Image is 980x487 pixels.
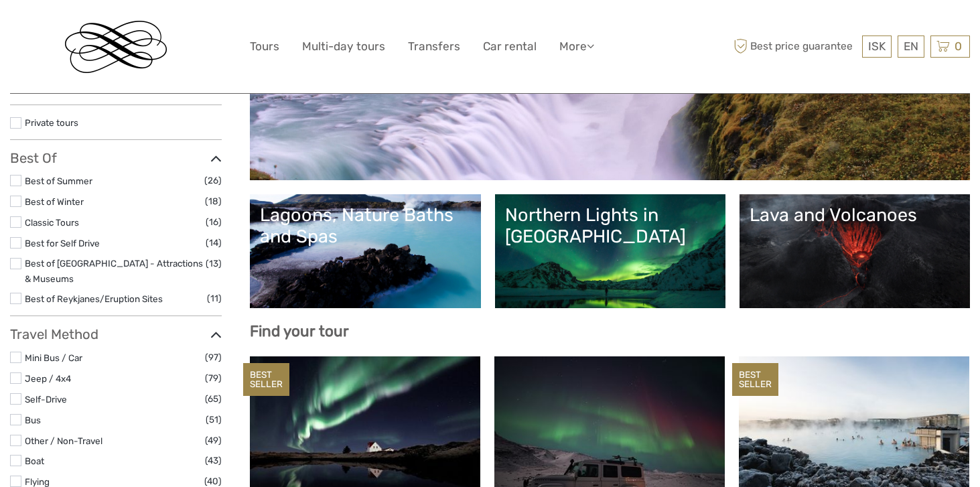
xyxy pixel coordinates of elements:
h3: Travel Method [10,326,222,342]
h3: Best Of [10,150,222,166]
a: More [559,37,594,56]
div: BEST SELLER [243,363,289,397]
span: (16) [206,214,222,230]
a: Other / Non-Travel [25,435,102,446]
a: Jeep / 4x4 [25,373,71,384]
div: Northern Lights in [GEOGRAPHIC_DATA] [505,204,715,248]
span: 0 [953,40,964,53]
a: Golden Circle [260,76,960,170]
a: Classic Tours [25,217,79,228]
a: Boat [25,456,44,466]
span: (49) [205,433,222,448]
a: Car rental [483,37,537,56]
div: Lagoons, Nature Baths and Spas [260,204,470,248]
a: Private tours [25,117,78,128]
a: Northern Lights in [GEOGRAPHIC_DATA] [505,204,715,298]
a: Best of [GEOGRAPHIC_DATA] - Attractions & Museums [25,258,203,284]
span: (65) [205,391,222,407]
span: (97) [205,350,222,365]
span: (26) [204,173,222,188]
span: Best price guarantee [730,36,859,58]
div: BEST SELLER [732,363,778,397]
div: EN [898,36,924,58]
span: (11) [207,291,222,306]
span: (14) [206,235,222,251]
a: Best of Summer [25,176,92,186]
span: (51) [206,412,222,427]
span: (79) [205,370,222,386]
span: (18) [205,194,222,209]
a: Transfers [408,37,460,56]
span: (43) [205,453,222,468]
a: Multi-day tours [302,37,385,56]
a: Lagoons, Nature Baths and Spas [260,204,470,298]
a: Best of Reykjanes/Eruption Sites [25,293,163,304]
div: Lava and Volcanoes [750,204,960,226]
a: Tours [250,37,279,56]
a: Best for Self Drive [25,238,100,249]
a: Mini Bus / Car [25,352,82,363]
b: Find your tour [250,322,349,340]
a: Self-Drive [25,394,67,405]
a: Lava and Volcanoes [750,204,960,298]
img: Reykjavik Residence [65,21,167,73]
span: ISK [868,40,886,53]
span: (13) [206,256,222,271]
a: Best of Winter [25,196,84,207]
a: Flying [25,476,50,487]
a: Bus [25,415,41,425]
